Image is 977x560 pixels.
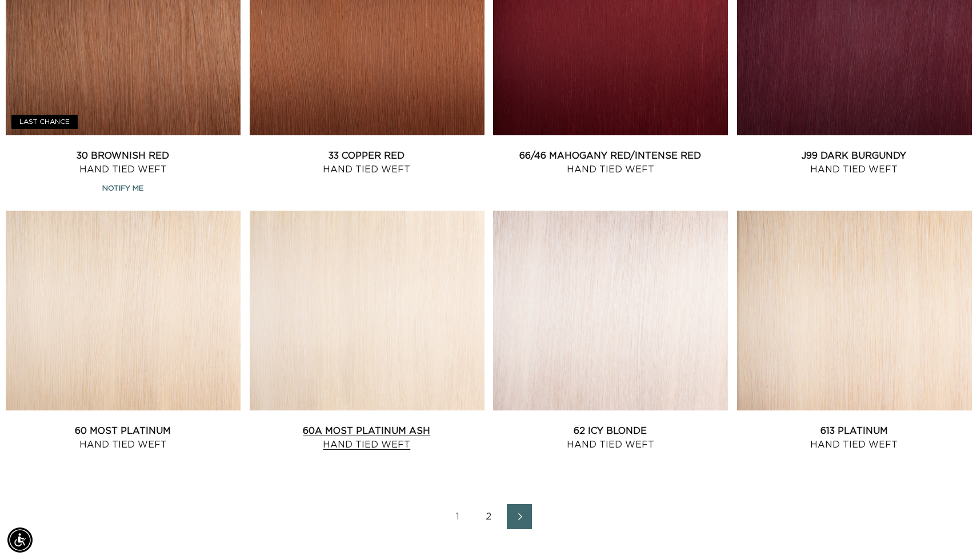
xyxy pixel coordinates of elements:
[6,149,241,176] a: 30 Brownish Red Hand Tied Weft
[250,424,485,452] a: 60A Most Platinum Ash Hand Tied Weft
[493,149,728,176] a: 66/46 Mahogany Red/Intense Red Hand Tied Weft
[920,505,977,560] iframe: Chat Widget
[445,504,470,529] a: Page 1
[737,424,972,452] a: 613 Platinum Hand Tied Weft
[507,504,532,529] a: Next page
[476,504,501,529] a: Page 2
[737,149,972,176] a: J99 Dark Burgundy Hand Tied Weft
[250,149,485,176] a: 33 Copper Red Hand Tied Weft
[6,424,241,452] a: 60 Most Platinum Hand Tied Weft
[6,504,971,529] nav: Pagination
[493,424,728,452] a: 62 Icy Blonde Hand Tied Weft
[7,527,33,553] div: Accessibility Menu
